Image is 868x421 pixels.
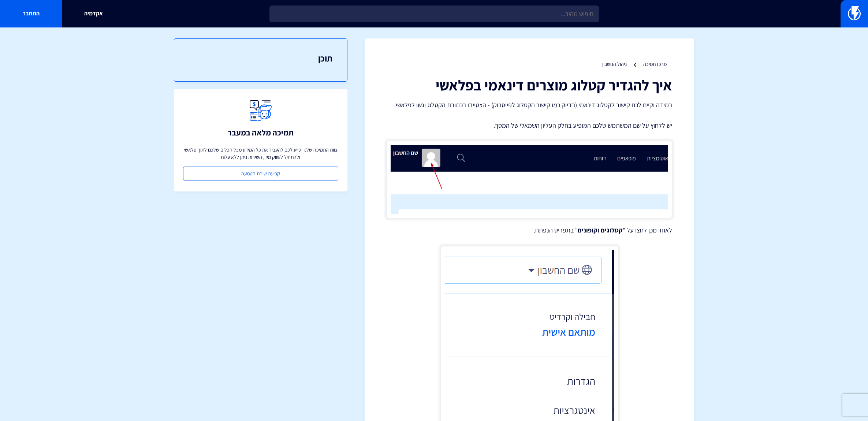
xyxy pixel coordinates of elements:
[387,77,672,93] h1: איך להגדיר קטלוג מוצרים דינאמי בפלאשי
[228,128,294,137] h3: תמיכה מלאה במעבר
[643,61,667,67] a: מרכז תמיכה
[387,100,672,110] p: במידה וקיים לכם קישור לקטלוג דינאמי (בדיוק כמו קישור הקטלוג לפייסבוק) - הצטיידו בכתובת הקטלוג וגש...
[183,146,338,161] p: צוות התמיכה שלנו יסייע לכם להעביר את כל המידע מכל הכלים שלכם לתוך פלאשי ולהתחיל לשווק מיד, השירות...
[269,5,599,22] input: חיפוש מהיר...
[387,226,672,235] p: לאחר מכן לחצו על " " בתפריט הנפתח.
[578,226,623,234] strong: קטלוגים וקופונים
[602,61,627,67] a: ניהול החשבון
[189,53,332,63] h3: תוכן
[387,121,672,130] p: יש ללחוץ על שם המשתמש שלכם המופיע בחלק העליון השמאלי של המסך.
[183,167,338,180] a: קביעת שיחת הטמעה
